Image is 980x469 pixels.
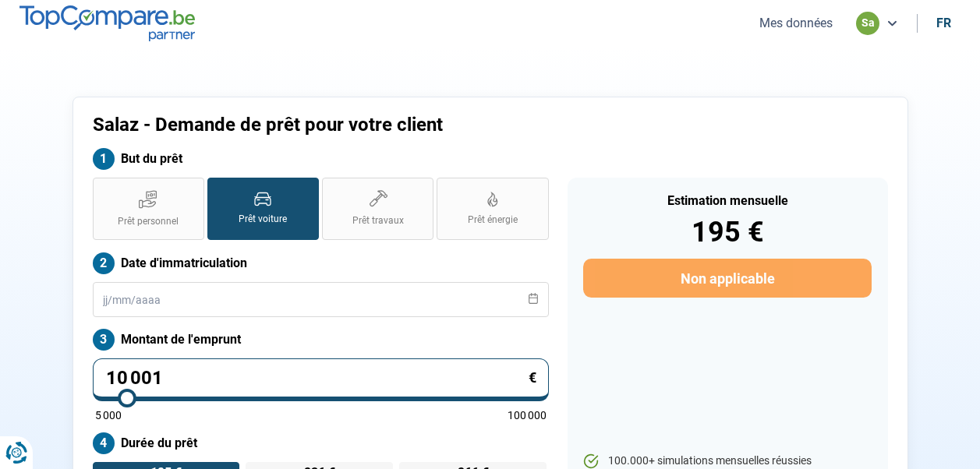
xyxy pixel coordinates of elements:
h1: Salaz - Demande de prêt pour votre client [93,114,685,136]
span: € [529,371,536,385]
button: Non applicable [583,259,871,298]
span: Prêt travaux [352,214,404,227]
img: TopCompare.be [19,5,195,41]
span: Prêt voiture [239,213,287,226]
label: Montant de l'emprunt [93,329,549,351]
label: But du prêt [93,148,549,170]
input: jj/mm/aaaa [93,282,549,317]
button: Mes données [755,15,837,31]
span: Prêt personnel [118,215,179,228]
div: Estimation mensuelle [583,195,871,207]
label: Date d'immatriculation [93,252,549,274]
div: 195 € [583,218,871,246]
span: Prêt énergie [468,213,518,227]
span: 100 000 [508,410,547,421]
div: sa [856,12,879,35]
label: Durée du prêt [93,432,549,454]
span: 5 000 [95,410,122,421]
li: 100.000+ simulations mensuelles réussies [583,453,871,469]
div: fr [936,16,951,30]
